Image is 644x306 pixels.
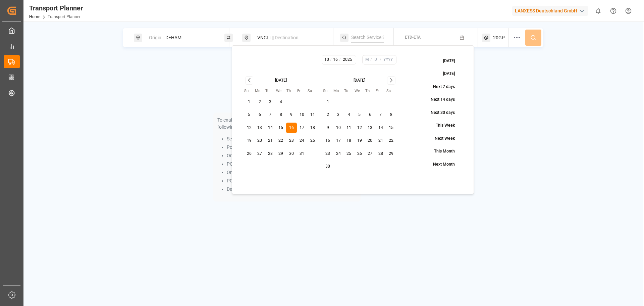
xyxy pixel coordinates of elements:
button: 1 [323,97,333,107]
button: 2 [255,97,265,107]
button: 25 [344,148,355,159]
th: Wednesday [276,88,286,94]
input: M [364,57,371,63]
button: 13 [255,123,265,133]
button: 2 [323,110,333,120]
li: Origin and Destination [227,152,357,159]
p: To enable searching, add ETA, ETD, containerType and one of the following: [217,117,357,131]
input: D [372,57,380,63]
button: [DATE] [428,55,462,67]
button: This Week [420,120,462,132]
button: Next 14 days [415,94,462,106]
button: 29 [386,148,397,159]
button: [DATE] [428,68,462,80]
button: 19 [354,135,365,146]
button: 16 [286,123,297,133]
button: 19 [244,135,255,146]
button: Next Week [419,133,462,144]
a: Home [29,14,40,19]
th: Monday [255,88,265,94]
button: 15 [386,123,397,133]
input: D [331,57,340,63]
button: 24 [297,135,308,146]
li: Service String [227,135,357,142]
th: Wednesday [354,88,365,94]
button: 20 [255,135,265,146]
div: VNCLI [253,32,326,44]
button: 26 [244,148,255,159]
button: 24 [333,148,344,159]
li: POL and Service String [227,161,357,168]
button: 11 [307,110,318,120]
div: DEHAM [145,32,217,44]
th: Friday [375,88,386,94]
li: Port Pair [227,144,357,151]
button: 23 [286,135,297,146]
button: 20 [365,135,376,146]
button: 21 [265,135,276,146]
span: / [330,57,332,63]
input: YYYY [340,57,355,63]
button: 4 [276,97,286,107]
input: M [323,57,330,63]
th: Thursday [286,88,297,94]
button: 27 [255,148,265,159]
button: 29 [276,148,286,159]
th: Tuesday [265,88,276,94]
button: 11 [344,123,355,133]
button: 7 [265,110,276,120]
button: 12 [244,123,255,133]
th: Sunday [244,88,255,94]
div: Transport Planner [29,3,83,13]
button: 7 [375,110,386,120]
li: Origin and Service String [227,169,357,176]
button: 8 [386,110,397,120]
button: 30 [286,148,297,159]
button: 5 [354,110,365,120]
button: Go to next month [387,76,395,85]
th: Saturday [386,88,397,94]
span: 20GP [493,34,505,41]
button: ETD-ETA [398,31,474,44]
button: Next Month [418,159,462,170]
button: This Month [419,146,462,158]
th: Monday [333,88,344,94]
button: show 0 new notifications [591,3,606,18]
button: 9 [323,123,333,133]
span: / [370,57,372,63]
input: YYYY [381,57,395,63]
button: 18 [344,135,355,146]
button: 31 [297,148,308,159]
div: [DATE] [275,78,287,84]
button: LANXESS Deutschland GmbH [512,4,591,17]
button: 1 [244,97,255,107]
button: 30 [323,161,333,172]
button: 14 [375,123,386,133]
th: Sunday [323,88,333,94]
th: Saturday [307,88,318,94]
span: / [380,57,381,63]
button: 3 [333,110,344,120]
button: 10 [333,123,344,133]
th: Friday [297,88,308,94]
button: 27 [365,148,376,159]
div: LANXESS Deutschland GmbH [512,6,588,16]
span: Origin || [149,35,164,40]
th: Tuesday [344,88,355,94]
button: 6 [365,110,376,120]
button: 23 [323,148,333,159]
button: 8 [276,110,286,120]
span: || Destination [272,35,299,40]
li: Destination and Service String [227,186,357,193]
button: 22 [386,135,397,146]
button: Help Center [606,3,621,18]
button: 22 [276,135,286,146]
button: 4 [344,110,355,120]
button: 25 [307,135,318,146]
div: [DATE] [354,78,365,84]
button: Next 7 days [418,81,462,93]
button: 28 [265,148,276,159]
button: 5 [244,110,255,120]
button: 28 [375,148,386,159]
button: 12 [354,123,365,133]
